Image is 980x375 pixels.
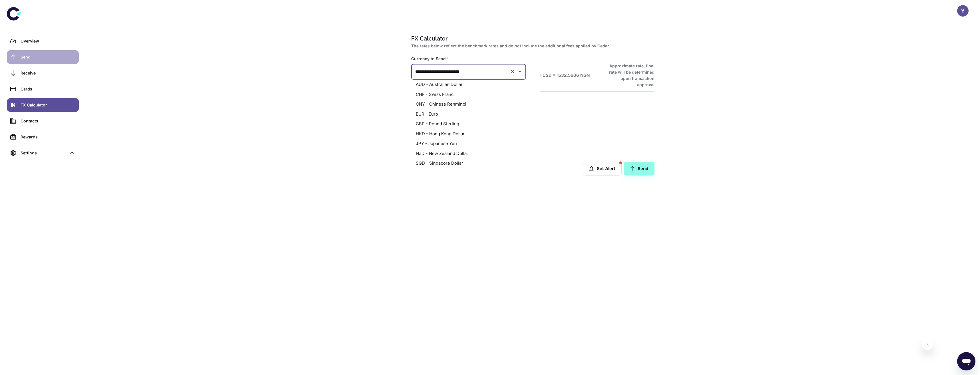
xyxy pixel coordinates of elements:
div: Send [21,54,75,60]
a: Contacts [7,114,79,128]
a: Send [7,50,79,64]
li: EUR - Euro [411,109,526,119]
h6: Approximate rate, final rate will be determined upon transaction approval [603,63,654,88]
button: Close [516,68,524,76]
div: Contacts [21,118,75,124]
div: Overview [21,38,75,44]
li: SGD - Singapore Dollar [411,158,526,168]
div: Receive [21,70,75,76]
a: Rewards [7,130,79,144]
div: Settings [7,146,79,160]
div: Rewards [21,134,75,140]
a: FX Calculator [7,98,79,112]
li: NZD - New Zealand Dollar [411,149,526,159]
li: JPY - Japanese Yen [411,139,526,149]
button: Y [957,5,969,17]
a: Receive [7,66,79,80]
a: Send [624,162,654,176]
span: Hi. Need any help? [3,4,41,9]
button: Clear [509,68,517,76]
iframe: Close message [922,338,933,350]
div: FX Calculator [21,102,75,108]
li: GBP - Pound Sterling [411,119,526,129]
a: Overview [7,34,79,48]
div: Settings [21,150,67,156]
li: CNY - Chinese Renminbi [411,99,526,109]
div: Cards [21,86,75,92]
h6: 1 USD = 1532.5606 NGN [540,72,590,79]
h1: FX Calculator [411,34,652,43]
label: Currency to Send [411,56,449,62]
li: AUD - Australian Dollar [411,80,526,90]
a: Cards [7,82,79,96]
li: HKD - Hong Kong Dollar [411,129,526,139]
iframe: Button to launch messaging window [957,352,975,370]
button: Set Alert [583,162,622,176]
li: CHF - Swiss Franc [411,90,526,100]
